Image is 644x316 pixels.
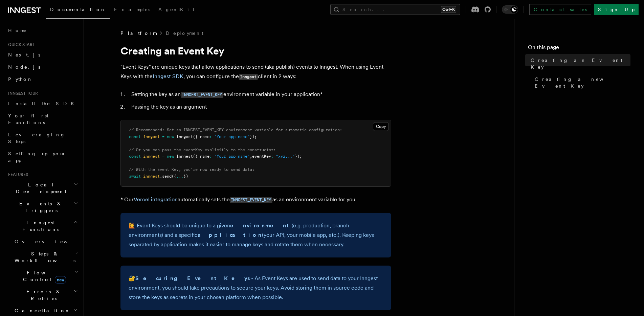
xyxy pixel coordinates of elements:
[110,2,154,18] a: Examples
[181,91,223,97] a: INNGEST_EVENT_KEY
[271,154,273,159] span: :
[12,307,70,314] span: Cancellation
[8,52,40,58] span: Next.js
[5,24,80,37] a: Home
[528,54,630,73] a: Creating an Event Key
[594,4,639,15] a: Sign Up
[129,134,141,139] span: const
[214,134,250,139] span: "Your app name"
[129,154,141,159] span: const
[230,222,292,229] strong: environment
[12,250,75,264] span: Steps & Workflows
[230,196,272,203] a: INNGEST_EVENT_KEY
[5,148,80,166] a: Setting up your app
[158,7,194,12] span: AgentKit
[5,73,80,85] a: Python
[176,154,193,159] span: Inngest
[129,102,391,112] li: Passing the key as an argument
[129,90,391,99] li: Setting the key as an environment variable in your application*
[295,154,302,159] span: });
[5,179,80,198] button: Local Development
[181,92,223,98] code: INNGEST_EVENT_KEY
[166,30,203,37] a: Deployment
[12,288,73,302] span: Errors & Retries
[143,174,160,179] span: inngest
[129,221,383,249] p: 🙋 Event Keys should be unique to a given (e.g. production, branch environments) and a specific (y...
[154,2,198,18] a: AgentKit
[176,134,193,139] span: Inngest
[5,129,80,148] a: Leveraging Steps
[532,73,630,92] a: Creating a new Event Key
[162,134,164,139] span: =
[214,154,250,159] span: "Your app name"
[12,235,80,248] a: Overview
[135,275,251,281] strong: Securing Event Keys
[193,154,209,159] span: ({ name
[129,167,254,172] span: // With the Event Key, you're now ready to send data:
[129,148,276,152] span: // Or you can pass the eventKey explicitly to the constructor:
[167,154,174,159] span: new
[12,269,74,283] span: Flow Control
[5,61,80,73] a: Node.js
[50,7,106,12] span: Documentation
[5,49,80,61] a: Next.js
[8,27,27,34] span: Home
[129,274,383,302] p: 🔐 - As Event Keys are used to send data to your Inngest environment, you should take precautions ...
[46,2,110,19] a: Documentation
[5,91,38,96] span: Inngest tour
[160,174,172,179] span: .send
[330,4,460,15] button: Search...Ctrl+K
[5,200,74,214] span: Events & Triggers
[167,134,174,139] span: new
[5,217,80,235] button: Inngest Functions
[252,154,271,159] span: eventKey
[8,76,33,82] span: Python
[209,134,212,139] span: :
[183,174,188,179] span: })
[250,134,257,139] span: });
[276,154,295,159] span: "xyz..."
[239,74,258,80] code: Inngest
[502,5,518,14] button: Toggle dark mode
[531,57,630,70] span: Creating an Event Key
[176,174,183,179] span: ...
[12,286,80,304] button: Errors & Retries
[12,267,80,286] button: Flow Controlnew
[193,134,209,139] span: ({ name
[120,195,391,205] p: * Our automatically sets the as an environment variable for you
[134,196,178,203] a: Vercel integration
[5,42,35,47] span: Quick start
[5,172,28,177] span: Features
[8,151,66,163] span: Setting up your app
[129,128,342,132] span: // Recommended: Set an INNGEST_EVENT_KEY environment variable for automatic configuration:
[5,97,80,110] a: Install the SDK
[373,122,389,131] button: Copy
[8,101,78,106] span: Install the SDK
[15,239,84,244] span: Overview
[441,6,456,13] kbd: Ctrl+K
[230,197,272,203] code: INNGEST_EVENT_KEY
[5,181,74,195] span: Local Development
[143,154,160,159] span: inngest
[8,64,40,70] span: Node.js
[172,174,176,179] span: ({
[114,7,150,12] span: Examples
[162,154,164,159] span: =
[12,248,80,267] button: Steps & Workflows
[143,134,160,139] span: inngest
[153,73,183,80] a: Inngest SDK
[250,154,252,159] span: ,
[528,43,630,54] h4: On this page
[5,110,80,129] a: Your first Functions
[198,232,262,238] strong: application
[8,113,48,125] span: Your first Functions
[535,76,630,89] span: Creating a new Event Key
[8,132,65,144] span: Leveraging Steps
[55,276,66,284] span: new
[120,45,391,57] h1: Creating an Event Key
[209,154,212,159] span: :
[129,174,141,179] span: await
[529,4,591,15] a: Contact sales
[120,62,391,82] p: “Event Keys” are unique keys that allow applications to send (aka publish) events to Inngest. Whe...
[120,30,156,37] span: Platform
